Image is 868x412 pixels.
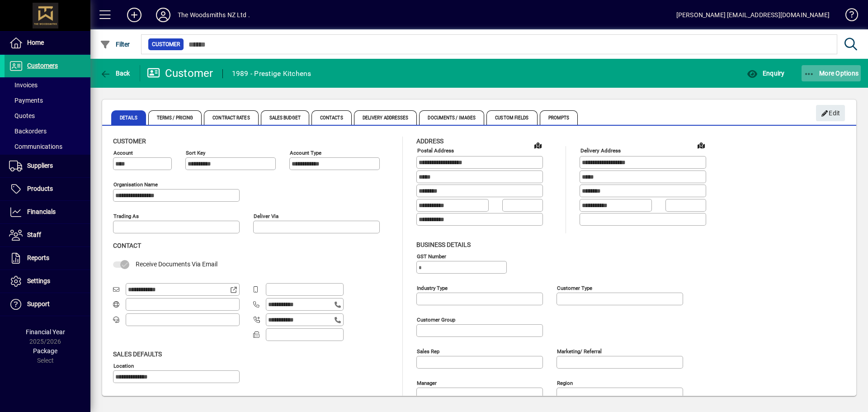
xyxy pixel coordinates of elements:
a: Staff [5,224,90,246]
mat-label: Region [557,379,573,386]
span: More Options [804,70,859,77]
span: Business details [416,241,471,248]
button: Add [120,7,149,23]
span: Financial Year [26,328,65,336]
span: Financials [27,208,56,215]
span: Home [27,39,44,46]
span: Products [27,185,53,192]
span: Custom Fields [486,110,537,125]
a: Products [5,178,90,200]
a: Support [5,293,90,316]
a: Communications [5,139,90,154]
button: Filter [98,36,132,52]
a: Knowledge Base [839,2,857,31]
button: More Options [802,65,861,81]
span: Sales Budget [261,110,309,125]
a: View on map [694,138,708,152]
span: Details [111,110,146,125]
a: Payments [5,93,90,108]
span: Suppliers [27,162,53,169]
div: Customer [147,66,213,81]
a: Financials [5,201,90,223]
span: Customers [27,62,58,69]
span: Reports [27,254,49,261]
span: Terms / Pricing [148,110,202,125]
span: Settings [27,277,50,284]
span: Quotes [9,112,35,119]
span: Sales defaults [113,350,162,358]
div: [PERSON_NAME] [EMAIL_ADDRESS][DOMAIN_NAME] [676,8,830,22]
mat-label: Marketing/ Referral [557,348,602,354]
span: Payments [9,97,43,104]
a: View on map [531,138,545,152]
span: Edit [821,106,840,121]
span: Enquiry [747,70,784,77]
span: Receive Documents Via Email [136,260,217,268]
button: Edit [816,105,845,121]
span: Filter [100,41,130,48]
span: Backorders [9,128,47,135]
a: Suppliers [5,155,90,177]
span: Customer [152,40,180,49]
span: Contact [113,242,141,249]
mat-label: GST Number [417,253,446,259]
span: Documents / Images [419,110,484,125]
a: Settings [5,270,90,293]
span: Contacts [311,110,352,125]
div: 1989 - Prestige Kitchens [232,66,311,81]
mat-label: Deliver via [254,213,278,219]
span: Contract Rates [204,110,258,125]
div: The Woodsmiths NZ Ltd . [178,8,250,22]
button: Back [98,65,132,81]
app-page-header-button: Back [90,65,140,81]
mat-label: Organisation name [113,181,158,188]
span: Prompts [540,110,578,125]
a: Quotes [5,108,90,123]
mat-label: Manager [417,379,437,386]
span: Address [416,137,443,145]
mat-label: Sort key [186,150,205,156]
button: Profile [149,7,178,23]
mat-label: Industry type [417,284,448,291]
span: Communications [9,143,62,150]
a: Backorders [5,123,90,139]
mat-label: Customer group [417,316,455,322]
span: Staff [27,231,41,238]
span: Invoices [9,81,38,89]
mat-label: Account Type [290,150,321,156]
a: Reports [5,247,90,270]
mat-label: Trading as [113,213,139,219]
span: Back [100,70,130,77]
mat-label: Sales rep [417,348,439,354]
span: Customer [113,137,146,145]
mat-label: Location [113,362,134,369]
span: Delivery Addresses [354,110,417,125]
a: Home [5,32,90,54]
button: Enquiry [745,65,787,81]
mat-label: Customer type [557,284,592,291]
a: Invoices [5,77,90,93]
mat-label: Account [113,150,133,156]
span: Support [27,300,50,308]
span: Package [33,347,57,355]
